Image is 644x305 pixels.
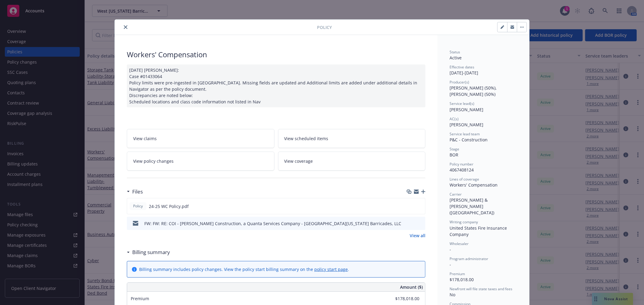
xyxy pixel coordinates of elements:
[418,220,423,227] button: preview file
[122,24,129,31] button: close
[450,80,469,85] span: Producer(s)
[450,146,459,152] span: Stage
[450,116,459,121] span: AC(s)
[133,158,174,164] span: View policy changes
[127,188,143,196] div: Files
[384,294,423,303] input: 0.00
[127,248,170,256] div: Billing summary
[450,219,478,225] span: Writing company
[149,203,189,209] span: 24-25 WC Policy.pdf
[278,129,426,148] a: View scheduled items
[450,225,508,237] span: United States Fire Insurance Company
[127,152,274,171] a: View policy changes
[408,203,412,209] button: download file
[450,122,483,127] span: [PERSON_NAME]
[278,152,426,171] a: View coverage
[450,286,512,291] span: Newfront will file state taxes and fees
[127,129,274,148] a: View claims
[132,203,144,209] span: Policy
[450,85,498,97] span: [PERSON_NAME] (50%), [PERSON_NAME] (50%)
[450,256,488,261] span: Program administrator
[450,137,488,143] span: P&C - Construction
[450,292,455,297] span: No
[450,55,462,61] span: Active
[450,152,458,158] span: BOR
[132,248,170,256] h3: Billing summary
[450,182,517,188] div: Workers' Compensation
[131,296,149,301] span: Premium
[314,266,348,272] a: policy start page
[284,158,313,164] span: View coverage
[450,177,479,182] span: Lines of coverage
[450,271,465,276] span: Premium
[417,203,423,209] button: preview file
[450,131,480,137] span: Service lead team
[410,232,425,239] a: View all
[450,197,494,215] span: [PERSON_NAME] & [PERSON_NAME] ([GEOGRAPHIC_DATA])
[450,107,483,112] span: [PERSON_NAME]
[450,241,469,246] span: Wholesaler
[408,220,413,227] button: download file
[127,49,425,60] div: Workers' Compensation
[450,192,462,197] span: Carrier
[127,64,425,107] div: [DATE] [PERSON_NAME]: Case #01433064 Policy limits were pre-ingested in [GEOGRAPHIC_DATA]. Missin...
[284,135,328,142] span: View scheduled items
[133,135,157,142] span: View claims
[450,64,474,70] span: Effective dates
[450,101,474,106] span: Service lead(s)
[317,24,332,30] span: Policy
[132,188,143,196] h3: Files
[450,49,460,55] span: Status
[450,167,474,173] span: 4067408124
[144,220,401,227] div: FW: FW: RE: COI - [PERSON_NAME] Construction, a Quanta Services Company - [GEOGRAPHIC_DATA][US_ST...
[450,262,451,267] span: -
[450,162,473,167] span: Policy number
[400,284,423,290] span: Amount ($)
[139,266,349,272] div: Billing summary includes policy changes. View the policy start billing summary on the .
[450,277,474,282] span: $178,018.00
[450,64,517,76] div: [DATE] - [DATE]
[450,247,451,252] span: -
